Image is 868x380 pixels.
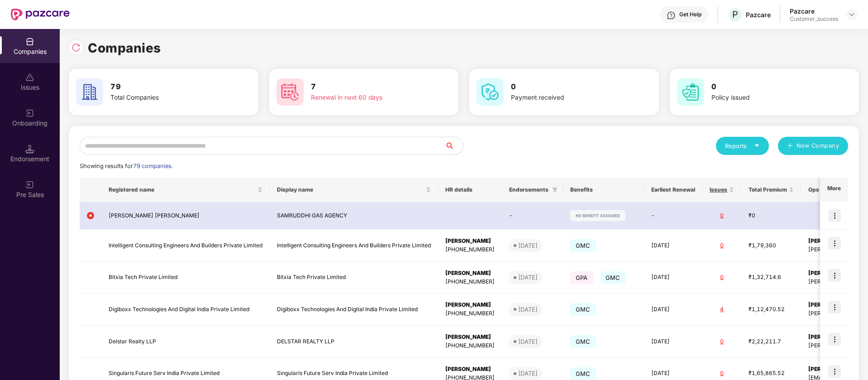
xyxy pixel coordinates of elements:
th: Display name [270,178,438,202]
img: svg+xml;base64,PHN2ZyB4bWxucz0iaHR0cDovL3d3dy53My5vcmcvMjAwMC9zdmciIHdpZHRoPSIxMiIgaGVpZ2h0PSIxMi... [87,212,94,219]
td: - [644,202,702,230]
div: [PERSON_NAME] [445,301,495,309]
div: 0 [710,241,734,250]
img: svg+xml;base64,PHN2ZyBpZD0iQ29tcGFuaWVzIiB4bWxucz0iaHR0cDovL3d3dy53My5vcmcvMjAwMC9zdmciIHdpZHRoPS... [25,37,34,46]
td: Bitxia Tech Private Limited [270,262,438,294]
span: Total Premium [749,186,787,193]
div: Customer_success [790,15,838,23]
img: icon [828,269,841,282]
button: search [444,137,463,155]
div: [PHONE_NUMBER] [445,309,495,318]
span: GMC [570,303,596,316]
div: [PHONE_NUMBER] [445,278,495,286]
span: P [732,9,738,20]
span: caret-down [754,143,760,149]
div: Get Help [679,11,701,18]
div: ₹0 [749,212,794,220]
th: HR details [438,178,502,202]
img: svg+xml;base64,PHN2ZyB4bWxucz0iaHR0cDovL3d3dy53My5vcmcvMjAwMC9zdmciIHdpZHRoPSI2MCIgaGVpZ2h0PSI2MC... [277,78,304,106]
div: [PHONE_NUMBER] [445,245,495,254]
div: 0 [710,369,734,378]
img: svg+xml;base64,PHN2ZyB3aWR0aD0iMTQuNSIgaGVpZ2h0PSIxNC41IiB2aWV3Qm94PSIwIDAgMTYgMTYiIGZpbGw9Im5vbm... [25,144,34,154]
span: GMC [600,271,626,284]
span: Showing results for [80,163,173,169]
span: GMC [570,239,596,252]
div: [DATE] [518,273,538,282]
th: Issues [702,178,741,202]
img: svg+xml;base64,PHN2ZyBpZD0iUmVsb2FkLTMyeDMyIiB4bWxucz0iaHR0cDovL3d3dy53My5vcmcvMjAwMC9zdmciIHdpZH... [72,43,81,52]
td: - [502,202,563,230]
img: svg+xml;base64,PHN2ZyB3aWR0aD0iMjAiIGhlaWdodD0iMjAiIHZpZXdCb3g9IjAgMCAyMCAyMCIgZmlsbD0ibm9uZSIgeG... [25,180,34,189]
span: filter [550,184,559,195]
div: 0 [710,212,734,220]
img: svg+xml;base64,PHN2ZyB4bWxucz0iaHR0cDovL3d3dy53My5vcmcvMjAwMC9zdmciIHdpZHRoPSIxMjIiIGhlaWdodD0iMj... [570,210,625,221]
th: Registered name [101,178,270,202]
span: Registered name [109,186,256,193]
div: Renewal in next 60 days [311,93,425,103]
td: Intelligent Consulting Engineers And Builders Private Limited [270,230,438,262]
div: [PHONE_NUMBER] [445,342,495,350]
button: plusNew Company [778,137,848,155]
div: [DATE] [518,337,538,346]
img: icon [828,237,841,250]
h3: 0 [511,81,625,93]
div: 4 [710,305,734,314]
td: [DATE] [644,230,702,262]
span: Issues [710,186,727,193]
div: [DATE] [518,305,538,314]
div: Reports [725,141,760,150]
td: SAMRUDDHI GAS AGENCY [270,202,438,230]
h1: Companies [88,38,161,58]
img: icon [828,333,841,346]
td: Digiboxx Technologies And Digital India Private Limited [101,293,270,326]
th: Benefits [563,178,644,202]
img: icon [828,301,841,313]
td: Delstar Realty LLP [101,326,270,358]
td: Bitxia Tech Private Limited [101,262,270,294]
th: Total Premium [741,178,801,202]
div: [PERSON_NAME] [445,333,495,342]
img: icon [828,365,841,378]
div: [PERSON_NAME] [445,269,495,278]
td: DELSTAR REALTY LLP [270,326,438,358]
th: More [820,178,848,202]
td: Digiboxx Technologies And Digital India Private Limited [270,293,438,326]
img: New Pazcare Logo [11,9,70,20]
img: svg+xml;base64,PHN2ZyB4bWxucz0iaHR0cDovL3d3dy53My5vcmcvMjAwMC9zdmciIHdpZHRoPSI2MCIgaGVpZ2h0PSI2MC... [477,78,504,106]
span: New Company [796,141,839,150]
div: [DATE] [518,369,538,378]
img: svg+xml;base64,PHN2ZyB3aWR0aD0iMjAiIGhlaWdodD0iMjAiIHZpZXdCb3g9IjAgMCAyMCAyMCIgZmlsbD0ibm9uZSIgeG... [25,109,34,118]
div: ₹1,32,714.6 [749,273,794,282]
h3: 0 [711,81,825,93]
div: Payment received [511,93,625,103]
span: Display name [277,186,424,193]
td: [PERSON_NAME] [PERSON_NAME] [101,202,270,230]
div: Pazcare [746,10,771,19]
span: GMC [570,335,596,348]
div: [PERSON_NAME] [445,365,495,374]
div: ₹2,22,211.7 [749,337,794,346]
td: [DATE] [644,326,702,358]
span: 79 companies. [133,163,173,169]
div: 0 [710,337,734,346]
span: plus [787,143,793,150]
span: GMC [570,367,596,380]
span: search [444,142,463,149]
img: icon [828,209,841,222]
img: svg+xml;base64,PHN2ZyBpZD0iSGVscC0zMngzMiIgeG1sbnM9Imh0dHA6Ly93d3cudzMub3JnLzIwMDAvc3ZnIiB3aWR0aD... [667,11,676,20]
span: filter [552,187,558,192]
div: ₹1,12,470.52 [749,305,794,314]
span: GPA [570,271,593,284]
img: svg+xml;base64,PHN2ZyBpZD0iSXNzdWVzX2Rpc2FibGVkIiB4bWxucz0iaHR0cDovL3d3dy53My5vcmcvMjAwMC9zdmciIH... [25,73,34,82]
span: Endorsements [509,186,548,193]
div: ₹1,65,865.52 [749,369,794,378]
div: [DATE] [518,241,538,250]
h3: 79 [110,81,224,93]
td: [DATE] [644,293,702,326]
div: Pazcare [790,7,838,15]
img: svg+xml;base64,PHN2ZyBpZD0iRHJvcGRvd24tMzJ4MzIiIHhtbG5zPSJodHRwOi8vd3d3LnczLm9yZy8yMDAwL3N2ZyIgd2... [848,11,855,18]
div: 0 [710,273,734,282]
div: Total Companies [110,93,224,103]
div: Policy issued [711,93,825,103]
div: [PERSON_NAME] [445,237,495,245]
